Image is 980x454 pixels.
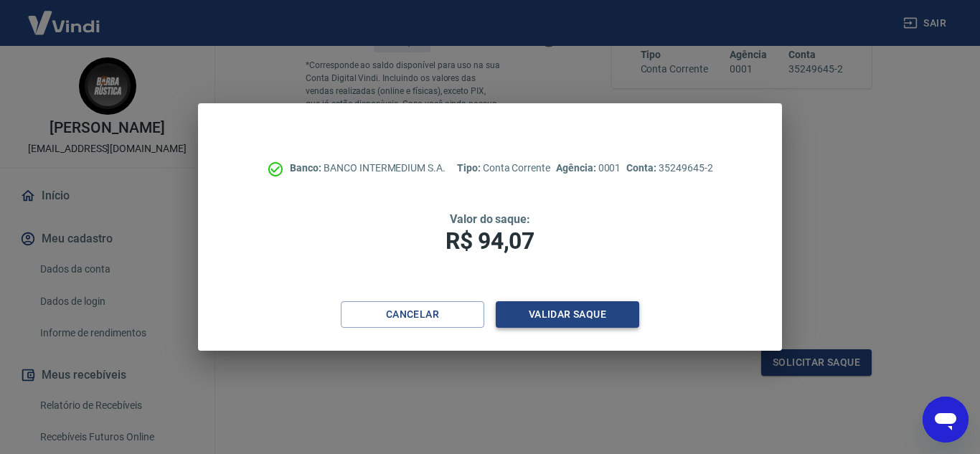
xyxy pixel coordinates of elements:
iframe: Botão para abrir a janela de mensagens [923,397,969,443]
p: Conta Corrente [457,161,550,176]
span: Conta: [626,162,659,174]
button: Cancelar [341,301,484,328]
button: Validar saque [496,301,639,328]
span: Banco: [290,162,324,174]
span: Agência: [556,162,598,174]
p: 0001 [556,161,621,176]
span: Valor do saque: [450,212,530,226]
p: BANCO INTERMEDIUM S.A. [290,161,446,176]
span: Tipo: [457,162,483,174]
p: 35249645-2 [626,161,712,176]
span: R$ 94,07 [446,227,534,255]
